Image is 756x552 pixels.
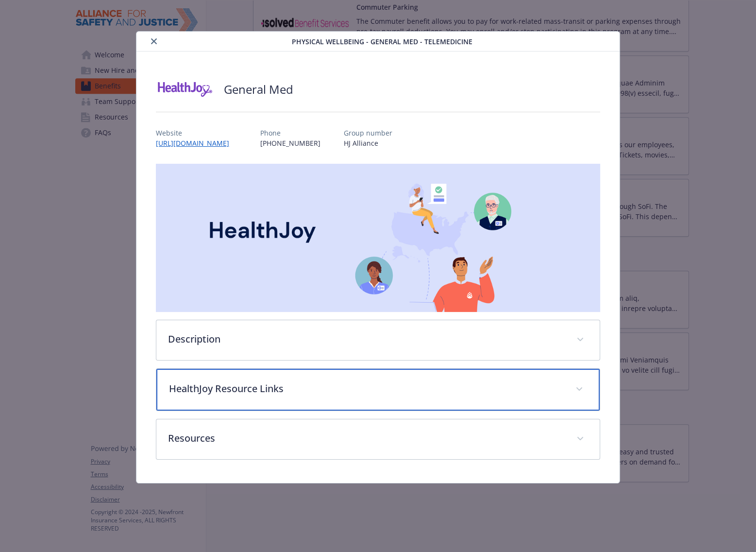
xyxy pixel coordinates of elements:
p: Group number [344,128,392,138]
h2: General Med [224,81,293,98]
p: HJ Alliance [344,138,392,148]
div: HealthJoy Resource Links [156,369,599,411]
p: Phone [260,128,320,138]
span: Physical Wellbeing - General Med - TeleMedicine [292,36,472,47]
img: banner [156,164,600,312]
img: HealthJoy, LLC [156,75,214,104]
p: HealthJoy Resource Links [169,381,563,396]
div: Description [156,320,599,360]
div: Resources [156,419,599,459]
div: details for plan Physical Wellbeing - General Med - TeleMedicine [76,31,681,483]
p: Website [156,128,237,138]
p: Resources [168,431,564,446]
p: Description [168,332,564,346]
button: close [148,35,160,47]
a: [URL][DOMAIN_NAME] [156,138,237,148]
p: [PHONE_NUMBER] [260,138,320,148]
